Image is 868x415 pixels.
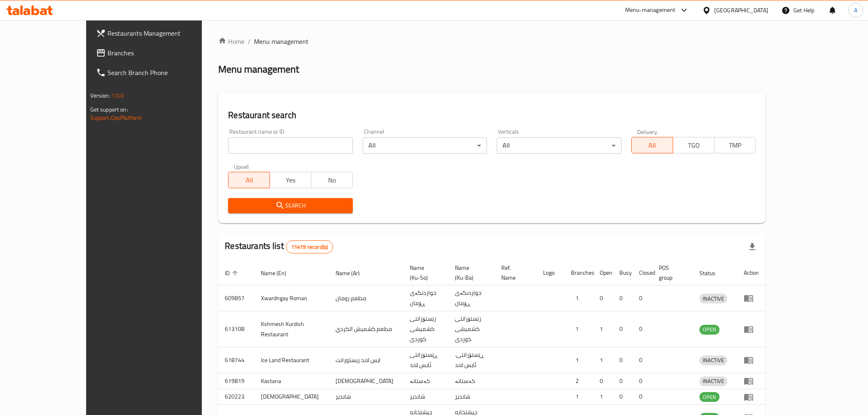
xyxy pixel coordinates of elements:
[659,263,683,283] span: POS group
[254,389,329,405] td: [DEMOGRAPHIC_DATA]
[714,137,756,153] button: TMP
[228,137,353,154] input: Search for restaurant name or ID..
[254,285,329,311] td: Xwardngay Roman
[744,392,759,402] div: Menu
[228,172,270,188] button: All
[633,260,652,285] th: Closed
[107,48,224,58] span: Branches
[613,347,633,373] td: 0
[218,285,254,311] td: 609857
[564,311,593,347] td: 1
[225,240,333,253] h2: Restaurants list
[714,6,768,15] div: [GEOGRAPHIC_DATA]
[403,311,448,347] td: رێستۆرانتی کشمیشى كوردى
[593,373,613,389] td: 0
[593,311,613,347] td: 1
[228,109,756,121] h2: Restaurant search
[218,36,765,46] nav: breadcrumb
[631,137,673,153] button: All
[89,23,231,43] a: Restaurants Management
[537,260,564,285] th: Logo
[112,90,124,101] span: 1.0.0
[699,356,727,365] span: INACTIVE
[744,376,759,386] div: Menu
[254,347,329,373] td: Ice Land Restaurant
[329,347,403,373] td: ايس لاند ريستورانت
[744,324,759,334] div: Menu
[90,104,128,115] span: Get support on:
[254,373,329,389] td: Kastana
[448,373,495,389] td: کەستانە
[699,356,727,365] div: INACTIVE
[218,311,254,347] td: 613108
[403,347,448,373] td: ڕێستۆرانتی ئایس لاند
[455,263,485,283] span: Name (Ku-Ba)
[329,389,403,405] td: شانديز
[742,237,762,257] div: Export file
[89,63,231,82] a: Search Branch Phone
[497,137,621,154] div: All
[448,285,495,311] td: خواردنگەی ڕۆمان
[315,174,349,186] span: No
[593,347,613,373] td: 1
[673,137,715,153] button: TGO
[564,347,593,373] td: 1
[228,198,353,213] button: Search
[633,389,652,405] td: 0
[248,36,251,46] li: /
[625,5,676,15] div: Menu-management
[613,389,633,405] td: 0
[403,373,448,389] td: کەستانە
[699,376,727,386] span: INACTIVE
[329,311,403,347] td: مطعم كشميش الكردي
[311,172,353,188] button: No
[633,285,652,311] td: 0
[218,373,254,389] td: 619819
[329,373,403,389] td: [DEMOGRAPHIC_DATA]
[637,129,658,135] label: Delivery
[336,268,370,278] span: Name (Ar)
[699,268,726,278] span: Status
[218,63,299,76] h2: Menu management
[273,174,308,186] span: Yes
[410,263,439,283] span: Name (Ku-So)
[744,293,759,303] div: Menu
[501,263,527,283] span: Ref. Name
[107,68,224,78] span: Search Branch Phone
[613,285,633,311] td: 0
[329,285,403,311] td: مطعم رومان
[234,164,249,169] label: Upsell
[218,389,254,405] td: 620223
[613,311,633,347] td: 0
[633,311,652,347] td: 0
[254,36,308,46] span: Menu management
[235,201,346,211] span: Search
[218,36,244,46] a: Home
[448,389,495,405] td: شانديز
[403,285,448,311] td: خواردنگەی ڕۆمان
[744,355,759,365] div: Menu
[261,268,297,278] span: Name (En)
[564,285,593,311] td: 1
[107,28,224,38] span: Restaurants Management
[363,137,487,154] div: All
[699,294,727,303] span: INACTIVE
[564,260,593,285] th: Branches
[270,172,311,188] button: Yes
[699,392,720,402] span: OPEN
[635,139,670,151] span: All
[448,311,495,347] td: رێستۆرانتی کشمیشى كوردى
[593,260,613,285] th: Open
[613,260,633,285] th: Busy
[593,389,613,405] td: 1
[564,389,593,405] td: 1
[613,373,633,389] td: 0
[232,174,267,186] span: All
[90,90,110,101] span: Version:
[218,347,254,373] td: 618744
[854,6,857,15] span: A
[699,325,720,334] span: OPEN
